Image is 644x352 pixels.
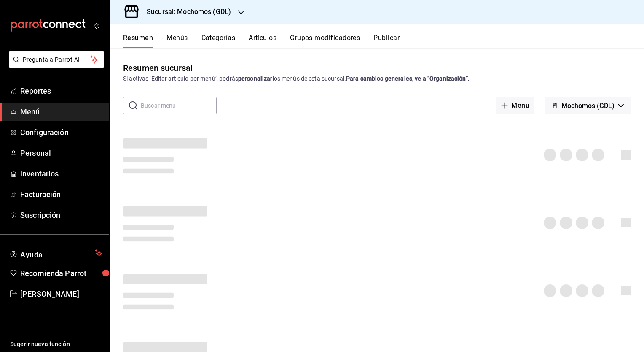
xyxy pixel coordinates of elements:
span: Ayuda [20,248,91,258]
div: navigation tabs [123,34,644,48]
span: Menú [20,106,102,117]
button: Grupos modificadores [290,34,360,48]
a: Pregunta a Parrot AI [6,61,104,70]
button: open_drawer_menu [93,22,99,29]
button: Categorías [201,34,236,48]
span: Facturación [20,189,102,200]
span: Sugerir nueva función [10,340,102,349]
span: Reportes [20,85,102,97]
button: Menús [166,34,188,48]
button: Resumen [123,34,153,48]
div: Si activas ‘Editar artículo por menú’, podrás los menús de esta sucursal. [123,74,631,83]
strong: personalizar [238,75,273,82]
button: Pregunta a Parrot AI [9,51,104,68]
button: Menú [496,97,534,114]
span: Configuración [20,127,102,138]
button: Mochomos (GDL) [545,97,631,114]
span: Personal [20,147,102,159]
strong: Para cambios generales, ve a “Organización”. [346,75,470,82]
div: Resumen sucursal [123,62,193,74]
span: Suscripción [20,209,102,221]
button: Artículos [249,34,276,48]
span: [PERSON_NAME] [20,288,102,300]
h3: Sucursal: Mochomos (GDL) [140,7,231,17]
input: Buscar menú [141,97,217,114]
span: Recomienda Parrot [20,268,102,279]
span: Pregunta a Parrot AI [23,55,91,64]
button: Publicar [373,34,400,48]
span: Inventarios [20,168,102,179]
span: Mochomos (GDL) [561,102,614,110]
